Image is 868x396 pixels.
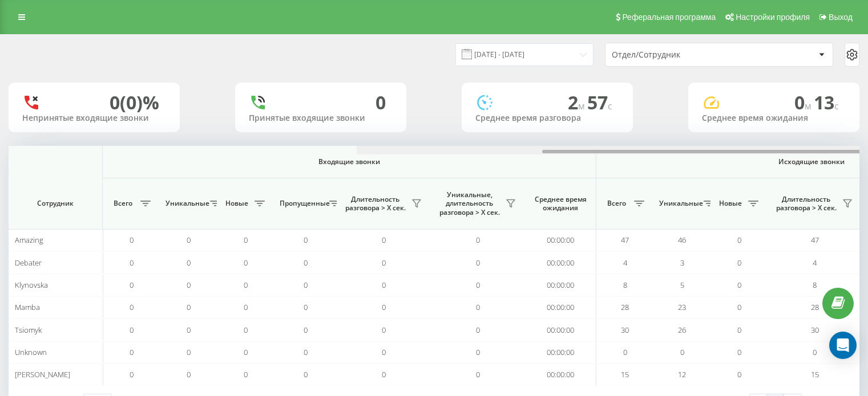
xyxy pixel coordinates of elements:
span: Новые [223,199,251,208]
span: Всего [108,199,137,208]
span: Уникальные [659,199,700,208]
span: Уникальные, длительность разговора > Х сек. [437,190,502,217]
span: 0 [737,369,741,379]
span: 0 [130,347,134,357]
span: 0 [130,258,134,268]
span: c [834,100,839,112]
span: 0 [244,258,248,268]
span: 0 [382,280,386,290]
td: 00:00:00 [525,274,596,296]
span: 28 [621,302,629,312]
span: 0 [737,347,741,357]
span: 0 [476,347,480,357]
span: 4 [813,258,817,268]
span: 0 [794,90,814,115]
div: Среднее время разговора [475,113,619,123]
span: 0 [130,235,134,245]
span: [PERSON_NAME] [15,369,70,379]
span: Tsiomyk [15,325,42,335]
span: 0 [476,280,480,290]
span: Пропущенные [280,199,326,208]
td: 00:00:00 [525,364,596,386]
span: 0 [382,258,386,268]
span: 0 [382,302,386,312]
span: Длительность разговора > Х сек. [773,195,839,213]
span: 0 [476,369,480,379]
span: 0 [737,325,741,335]
span: 0 [304,235,308,245]
span: 0 [244,325,248,335]
span: 2 [568,90,587,115]
span: 28 [811,302,819,312]
span: 15 [811,369,819,379]
span: 0 [187,235,191,245]
td: 00:00:00 [525,319,596,341]
td: 00:00:00 [525,341,596,364]
span: 0 [304,302,308,312]
span: c [608,100,612,112]
span: 30 [621,325,629,335]
span: 0 [304,325,308,335]
span: 0 [476,258,480,268]
td: 00:00:00 [525,229,596,251]
span: м [578,100,587,112]
span: 0 [737,280,741,290]
span: 0 [244,235,248,245]
span: 0 [476,325,480,335]
span: 0 [623,347,627,357]
span: 0 [382,325,386,335]
span: 0 [737,235,741,245]
span: 0 [244,302,248,312]
span: 13 [814,90,839,115]
span: Amazing [15,235,43,245]
span: 0 [187,302,191,312]
span: 0 [382,235,386,245]
td: 00:00:00 [525,296,596,319]
span: 0 [737,258,741,268]
span: 0 [304,258,308,268]
span: Новые [716,199,745,208]
div: Отдел/Сотрудник [612,50,748,60]
span: Сотрудник [18,199,92,208]
span: 12 [678,369,686,379]
span: Настройки профиля [736,13,810,22]
span: 0 [476,302,480,312]
span: Реферальная программа [622,13,716,22]
span: 5 [680,280,684,290]
span: 0 [244,280,248,290]
span: 0 [187,280,191,290]
div: 0 (0)% [110,92,159,113]
div: Среднее время ожидания [702,113,846,123]
span: 15 [621,369,629,379]
span: 23 [678,302,686,312]
div: Open Intercom Messenger [829,332,857,359]
span: 0 [680,347,684,357]
span: 0 [304,280,308,290]
span: 57 [587,90,612,115]
span: 4 [623,258,627,268]
span: Klynovska [15,280,48,290]
span: 0 [130,369,134,379]
span: 0 [187,347,191,357]
span: 30 [811,325,819,335]
span: 47 [621,235,629,245]
span: 8 [813,280,817,290]
span: 0 [304,347,308,357]
span: Среднее время ожидания [534,195,587,213]
div: 0 [376,92,386,113]
span: 0 [382,347,386,357]
span: 47 [811,235,819,245]
span: 3 [680,258,684,268]
span: 46 [678,235,686,245]
span: 0 [737,302,741,312]
span: Unknown [15,347,47,357]
span: 0 [130,302,134,312]
td: 00:00:00 [525,251,596,273]
span: 8 [623,280,627,290]
span: 0 [130,280,134,290]
span: Входящие звонки [132,157,566,166]
span: 0 [382,369,386,379]
span: 0 [187,258,191,268]
span: 0 [244,369,248,379]
span: 0 [187,369,191,379]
